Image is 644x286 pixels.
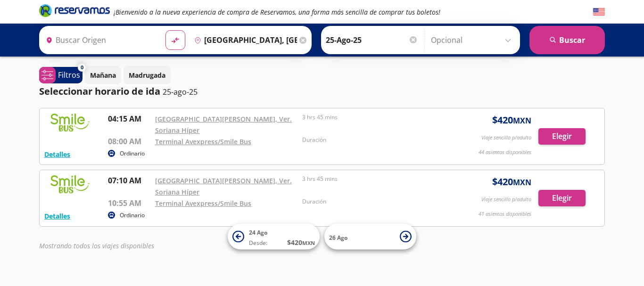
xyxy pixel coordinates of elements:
button: 24 AgoDesde:$420MXN [228,224,320,250]
button: Mañana [85,66,121,84]
a: [GEOGRAPHIC_DATA][PERSON_NAME], Ver. Soriana Híper [155,176,292,196]
p: Viaje sencillo p/adulto [481,196,531,204]
button: English [593,6,605,18]
p: 41 asientos disponibles [479,210,531,218]
button: Buscar [529,26,605,54]
p: 04:15 AM [108,113,150,124]
input: Elegir Fecha [326,28,418,52]
em: ¡Bienvenido a la nueva experiencia de compra de Reservamos, una forma más sencilla de comprar tus... [114,8,440,16]
p: Duración [302,197,445,206]
button: Elegir [538,190,586,206]
button: Madrugada [124,66,171,84]
p: 3 hrs 45 mins [302,175,445,183]
span: 24 Ago [249,229,267,237]
button: 26 Ago [324,224,416,250]
a: [GEOGRAPHIC_DATA][PERSON_NAME], Ver. Soriana Híper [155,114,292,135]
p: Madrugada [129,70,165,80]
span: 26 Ago [329,233,347,241]
small: MXN [513,177,531,188]
img: RESERVAMOS [44,113,96,132]
i: Brand Logo [39,3,110,17]
button: Elegir [538,128,586,145]
input: Buscar Destino [190,28,297,52]
span: $ 420 [492,175,531,189]
p: 3 hrs 45 mins [302,113,445,122]
input: Buscar Origen [42,28,158,52]
img: RESERVAMOS [44,175,96,194]
a: Brand Logo [39,3,110,20]
p: Duración [302,136,445,144]
span: $ 420 [492,113,531,127]
span: Desde: [249,239,267,247]
span: $ 420 [287,237,315,247]
a: Terminal Avexpress/Smile Bus [155,199,251,208]
small: MXN [302,239,315,246]
p: Ordinario [120,149,145,158]
p: Viaje sencillo p/adulto [481,134,531,142]
p: 44 asientos disponibles [479,148,531,156]
p: 10:55 AM [108,197,150,209]
button: 0Filtros [39,67,83,83]
p: Ordinario [120,211,145,220]
a: Terminal Avexpress/Smile Bus [155,137,251,146]
p: Mañana [90,70,116,80]
p: 07:10 AM [108,175,150,186]
p: 08:00 AM [108,136,150,147]
p: Seleccionar horario de ida [39,84,160,98]
button: Detalles [44,211,70,221]
p: 25-ago-25 [163,86,198,98]
button: Detalles [44,149,70,159]
input: Opcional [431,28,515,52]
span: 0 [81,64,83,72]
p: Filtros [58,69,80,81]
em: Mostrando todos los viajes disponibles [39,241,154,250]
small: MXN [513,115,531,126]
